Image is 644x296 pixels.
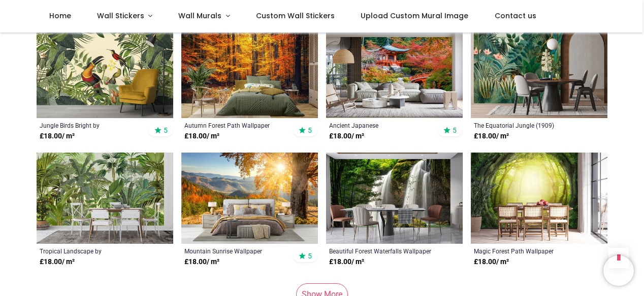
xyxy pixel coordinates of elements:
[256,11,335,21] span: Custom Wall Stickers
[40,131,75,141] strong: £ 18.00 / m²
[471,27,607,118] img: The Equatorial Jungle (1909) Wall Mural Henri Rousseau
[40,247,144,255] a: Tropical Landscape by [PERSON_NAME]
[308,126,312,135] span: 5
[474,131,509,141] strong: £ 18.00 / m²
[184,247,288,255] a: Mountain Sunrise Wallpaper
[37,153,173,244] img: Tropical Landscape Wall Mural by Andrea Haase
[453,126,457,135] span: 5
[97,11,144,21] span: Wall Stickers
[184,131,219,141] strong: £ 18.00 / m²
[474,247,578,255] a: Magic Forest Path Wallpaper
[603,255,634,286] iframe: Brevo live chat
[181,27,318,118] img: Autumn Forest Path Wall Mural Wallpaper
[329,121,433,129] a: Ancient Japanese [DEMOGRAPHIC_DATA] Wallpaper
[329,131,364,141] strong: £ 18.00 / m²
[495,11,536,21] span: Contact us
[181,153,318,244] img: Mountain Sunrise Wall Mural Wallpaper
[37,27,173,118] img: Jungle Birds Bright Wall Mural by Andrea Haase
[329,257,364,267] strong: £ 18.00 / m²
[471,153,607,244] img: Magic Forest Path Wall Mural Wallpaper
[184,121,288,129] a: Autumn Forest Path Wallpaper
[184,257,219,267] strong: £ 18.00 / m²
[326,27,463,118] img: Ancient Japanese Temple Wall Mural Wallpaper
[329,247,433,255] a: Beautiful Forest Waterfalls Wallpaper
[326,153,463,244] img: Beautiful Forest Waterfalls Wall Mural Wallpaper
[474,121,578,129] a: The Equatorial Jungle (1909) [PERSON_NAME]
[40,121,144,129] a: Jungle Birds Bright by [PERSON_NAME]
[40,257,75,267] strong: £ 18.00 / m²
[178,11,221,21] span: Wall Murals
[49,11,71,21] span: Home
[308,251,312,261] span: 5
[361,11,468,21] span: Upload Custom Mural Image
[164,126,168,135] span: 5
[474,257,509,267] strong: £ 18.00 / m²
